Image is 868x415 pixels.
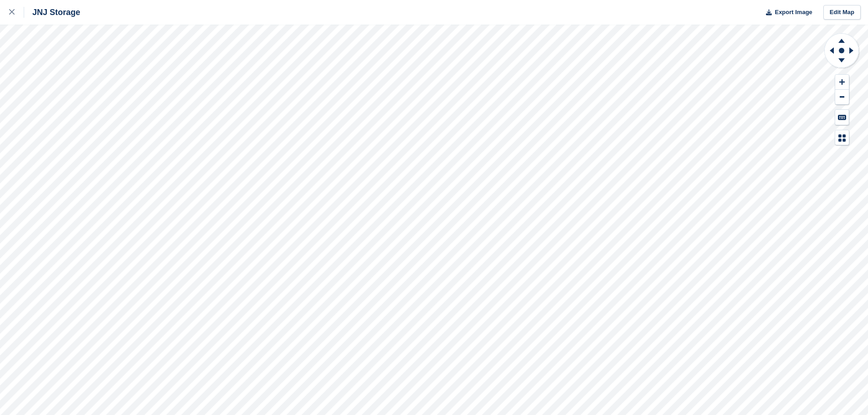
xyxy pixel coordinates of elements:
span: Export Image [775,8,812,17]
a: Edit Map [823,5,861,20]
button: Keyboard Shortcuts [835,110,849,125]
button: Map Legend [835,130,849,145]
button: Zoom In [835,75,849,90]
button: Export Image [760,5,812,20]
button: Zoom Out [835,90,849,105]
div: JNJ Storage [24,7,80,18]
